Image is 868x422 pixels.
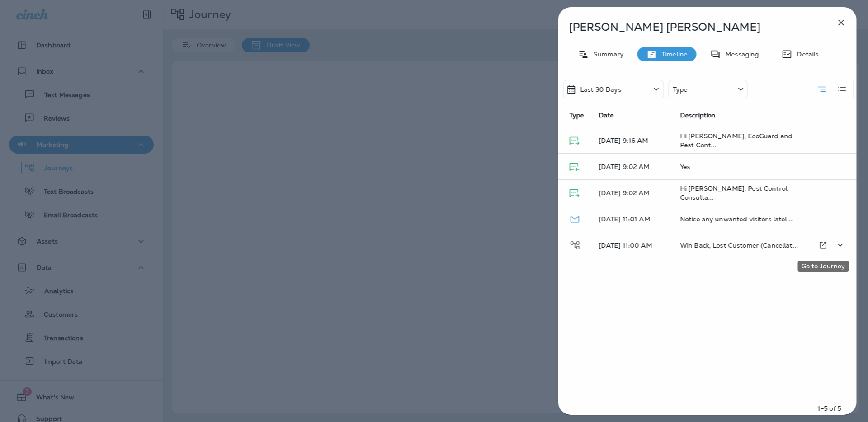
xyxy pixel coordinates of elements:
span: Hi [PERSON_NAME], Pest Control Consulta... [680,184,787,202]
p: [DATE] 11:00 AM [599,242,665,249]
span: Hi [PERSON_NAME], EcoGuard and Pest Cont... [680,132,792,149]
p: Timeline [657,51,687,58]
p: 1–5 of 5 [817,404,841,413]
p: Details [793,51,819,58]
span: Type [569,111,584,119]
button: Expand [831,236,849,254]
p: Summary [589,51,623,58]
span: Win Back, Lost Customer (Cancellat... [680,241,798,249]
p: [PERSON_NAME] [PERSON_NAME] [569,21,816,33]
button: Summary View [812,80,830,98]
span: Email - Delivered [569,214,580,222]
div: Go to Journey [798,261,849,272]
span: Text Message - Received [569,162,579,170]
p: [DATE] 9:02 AM [599,163,665,170]
span: Journey [569,240,580,249]
button: Log View [833,80,851,98]
p: [DATE] 9:02 AM [599,189,665,197]
p: [DATE] 9:16 AM [599,137,665,144]
span: Text Message - Delivered [569,188,579,197]
span: Yes [680,163,690,171]
span: Text Message - Delivered [569,136,579,144]
span: Description [680,112,716,119]
p: [DATE] 11:01 AM [599,216,665,223]
p: Messaging [721,51,759,58]
span: Date [599,111,614,119]
p: Last 30 Days [580,86,621,93]
span: Notice any unwanted visitors latel... [680,215,793,223]
p: Type [673,86,688,93]
button: Go to Journey [815,236,831,254]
